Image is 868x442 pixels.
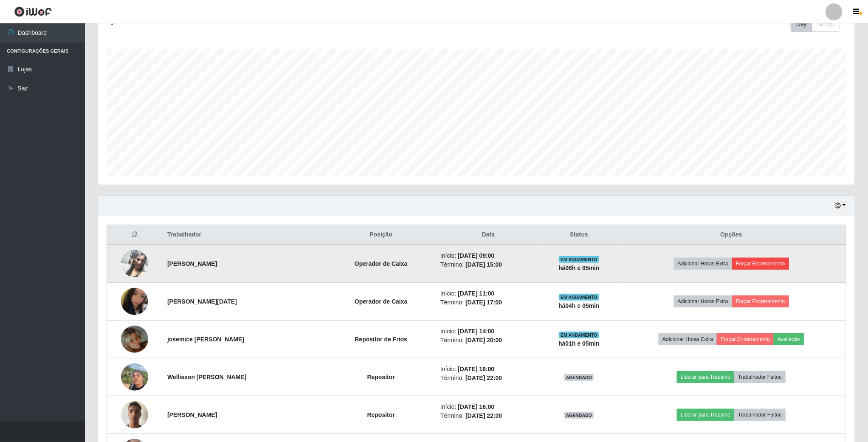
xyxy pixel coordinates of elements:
[355,260,408,267] strong: Operador de Caixa
[440,336,536,345] li: Término:
[791,17,812,32] button: Day
[465,412,502,419] time: [DATE] 22:00
[732,258,789,270] button: Forçar Encerramento
[774,333,804,345] button: Avaliação
[677,409,734,421] button: Liberar para Trabalho
[167,411,217,418] strong: [PERSON_NAME]
[355,298,408,305] strong: Operador de Caixa
[440,403,536,411] li: Início:
[465,337,502,343] time: [DATE] 20:00
[659,333,717,345] button: Adicionar Horas Extra
[440,374,536,383] li: Término:
[559,294,599,301] span: EM ANDAMENTO
[732,296,789,307] button: Forçar Encerramento
[458,403,494,410] time: [DATE] 16:00
[674,296,732,307] button: Adicionar Horas Extra
[121,397,148,433] img: 1750016209481.jpeg
[558,302,600,309] strong: há 04 h e 05 min
[458,252,494,259] time: [DATE] 09:00
[717,333,774,345] button: Forçar Encerramento
[465,261,502,268] time: [DATE] 15:00
[440,365,536,374] li: Início:
[458,328,494,335] time: [DATE] 14:00
[791,17,840,32] div: First group
[734,409,786,421] button: Trabalhador Faltou
[435,225,541,245] th: Data
[458,290,494,297] time: [DATE] 11:00
[458,366,494,372] time: [DATE] 16:00
[121,359,148,395] img: 1741957735844.jpeg
[167,298,237,305] strong: [PERSON_NAME][DATE]
[440,251,536,260] li: Início:
[367,411,395,418] strong: Repositor
[327,225,436,245] th: Posição
[558,265,600,271] strong: há 06 h e 05 min
[440,260,536,269] li: Término:
[440,298,536,307] li: Término:
[367,374,395,380] strong: Repositor
[559,332,599,338] span: EM ANDAMENTO
[355,336,407,343] strong: Repositor de Frios
[167,260,217,267] strong: [PERSON_NAME]
[167,374,246,380] strong: Wellisson [PERSON_NAME]
[559,256,599,263] span: EM ANDAMENTO
[465,374,502,381] time: [DATE] 22:00
[812,17,840,32] button: Month
[167,336,244,343] strong: josemice [PERSON_NAME]
[617,225,846,245] th: Opções
[121,284,148,319] img: 1737905263534.jpeg
[121,239,148,288] img: 1728657524685.jpeg
[674,258,732,270] button: Adicionar Horas Extra
[465,299,502,306] time: [DATE] 17:00
[791,17,846,32] div: Toolbar with button groups
[440,327,536,336] li: Início:
[14,6,52,17] img: CoreUI Logo
[440,289,536,298] li: Início:
[564,374,594,381] span: AGENDADO
[677,371,734,383] button: Liberar para Trabalho
[734,371,786,383] button: Trabalhador Faltou
[162,225,327,245] th: Trabalhador
[541,225,617,245] th: Status
[558,340,600,347] strong: há 01 h e 05 min
[440,411,536,420] li: Término:
[564,412,594,419] span: AGENDADO
[121,315,148,363] img: 1741955562946.jpeg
